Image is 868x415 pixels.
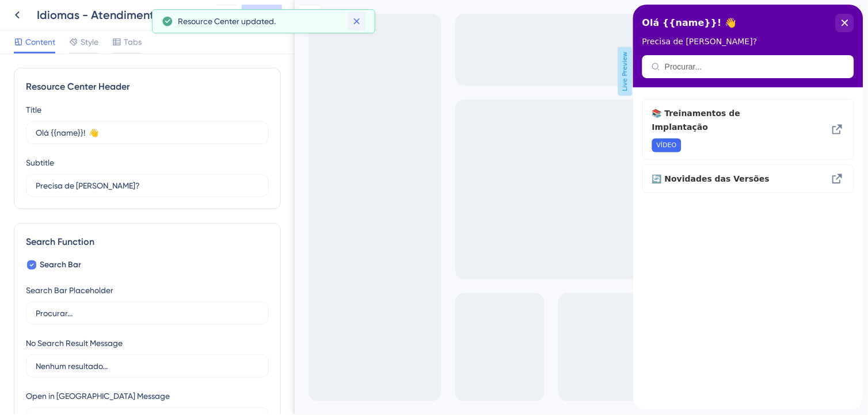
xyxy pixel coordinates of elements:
[19,167,173,181] div: Novidades das Versões
[9,10,104,27] span: Olá {{name}}! 👋
[26,389,170,403] div: Open in [GEOGRAPHIC_DATA] Message
[26,156,54,170] div: Subtitle
[26,80,269,94] div: Resource Center Header
[26,283,113,297] div: Search Bar Placeholder
[36,360,259,372] input: Nenhum resultado...
[40,258,81,272] span: Search Bar
[3,7,24,28] img: launcher-image-alternative-text
[24,136,44,145] span: VÍDEO
[26,103,41,117] div: Title
[36,307,259,320] input: Procurar...
[253,8,271,22] span: Save
[323,47,338,96] span: Live Preview
[26,235,269,249] div: Search Function
[32,57,212,67] input: Procurar...
[81,35,98,49] span: Style
[36,126,259,139] input: Title
[203,9,221,28] div: close resource center
[19,102,154,129] span: 📚 Treinamentos de Implantação
[124,35,142,49] span: Tabs
[36,179,259,192] input: Description
[242,5,282,25] button: Save
[178,14,276,28] span: Resource Center updated.
[19,102,173,148] div: Treinamentos de Implantação
[19,167,154,181] span: 🔄 Novidades das Versões
[26,336,123,350] div: No Search Result Message
[37,7,212,23] div: Idiomas - Atendimento ao Cliente
[25,35,55,49] span: Content
[9,32,124,41] span: Precisa de [PERSON_NAME]?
